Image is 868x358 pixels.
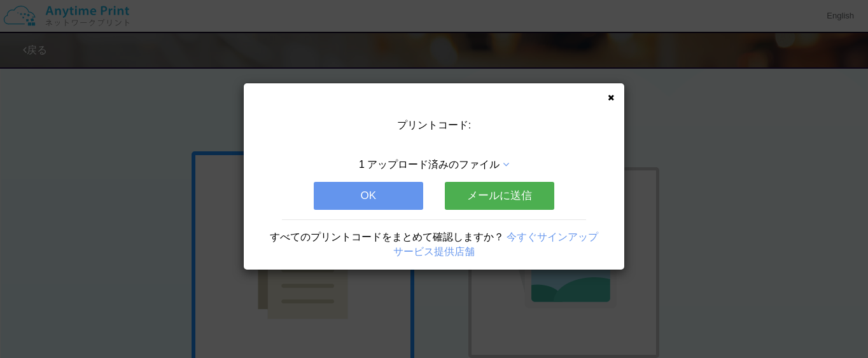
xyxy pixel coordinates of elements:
span: 1 アップロード済みのファイル [359,159,500,170]
span: すべてのプリントコードをまとめて確認しますか？ [270,231,504,242]
a: サービス提供店舗 [393,246,475,257]
button: メールに送信 [445,182,554,210]
span: プリントコード: [397,120,471,130]
button: OK [314,182,423,210]
a: 今すぐサインアップ [507,231,598,242]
